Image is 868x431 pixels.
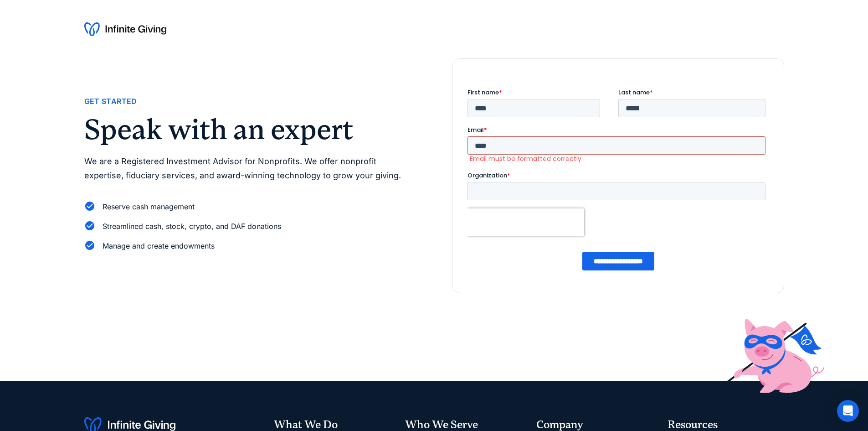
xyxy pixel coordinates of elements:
[103,240,215,252] div: Manage and create endowments
[837,400,859,422] div: Open Intercom Messenger
[467,88,769,278] iframe: Form 0
[103,220,281,233] div: Streamlined cash, stock, crypto, and DAF donations
[84,115,416,144] h2: Speak with an expert
[84,155,416,182] p: We are a Registered Investment Advisor for Nonprofits. We offer nonprofit expertise, fiduciary se...
[103,201,195,213] div: Reserve cash management
[84,95,137,108] div: Get Started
